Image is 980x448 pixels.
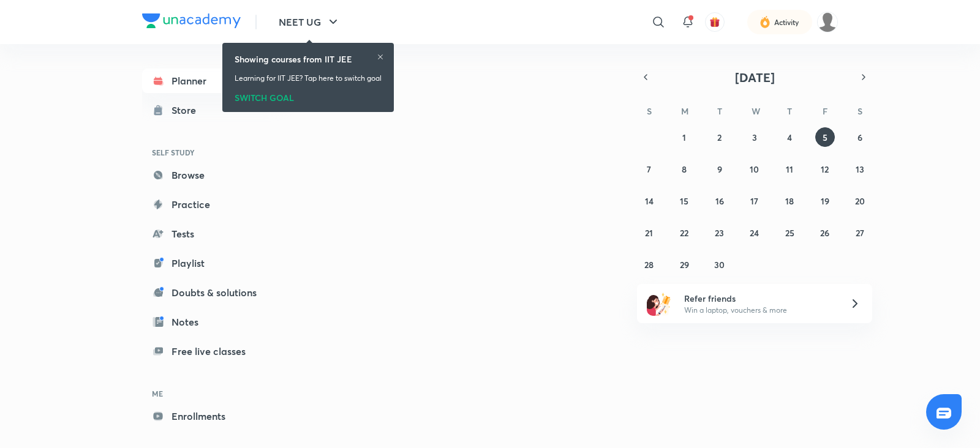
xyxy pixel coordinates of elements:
[787,132,792,143] abbr: September 4, 2025
[785,195,794,207] abbr: September 18, 2025
[750,163,759,175] abbr: September 10, 2025
[850,223,870,242] button: September 27, 2025
[855,195,865,207] abbr: September 20, 2025
[639,159,659,179] button: September 7, 2025
[715,195,724,207] abbr: September 16, 2025
[142,280,284,305] a: Doubts & solutions
[645,227,653,239] abbr: September 21, 2025
[680,195,688,207] abbr: September 15, 2025
[745,159,764,179] button: September 10, 2025
[850,159,870,179] button: September 13, 2025
[654,69,855,86] button: [DATE]
[787,105,792,117] abbr: Thursday
[674,223,694,242] button: September 22, 2025
[850,191,870,211] button: September 20, 2025
[710,191,729,211] button: September 16, 2025
[684,292,835,305] h6: Refer friends
[271,10,348,34] button: NEET UG
[709,17,720,28] img: avatar
[639,255,659,274] button: September 28, 2025
[142,163,284,187] a: Browse
[142,251,284,275] a: Playlist
[750,227,759,239] abbr: September 24, 2025
[780,191,799,211] button: September 18, 2025
[142,404,284,428] a: Enrollments
[142,222,284,246] a: Tests
[142,13,241,28] img: Company Logo
[759,15,771,29] img: activity
[823,105,827,117] abbr: Friday
[815,223,835,242] button: September 26, 2025
[142,142,284,163] h6: SELF STUDY
[682,163,687,175] abbr: September 8, 2025
[674,191,694,211] button: September 15, 2025
[674,255,694,274] button: September 29, 2025
[710,127,729,147] button: September 2, 2025
[858,132,862,143] abbr: September 6, 2025
[715,227,724,239] abbr: September 23, 2025
[752,132,757,143] abbr: September 3, 2025
[710,255,729,274] button: September 30, 2025
[680,227,688,239] abbr: September 22, 2025
[639,223,659,242] button: September 21, 2025
[750,195,758,207] abbr: September 17, 2025
[710,159,729,179] button: September 9, 2025
[752,105,760,117] abbr: Wednesday
[682,132,686,143] abbr: September 1, 2025
[647,291,671,316] img: referral
[644,259,654,271] abbr: September 28, 2025
[858,105,862,117] abbr: Saturday
[735,69,775,86] span: [DATE]
[710,223,729,242] button: September 23, 2025
[235,73,382,84] p: Learning for IIT JEE? Tap here to switch goal
[681,105,688,117] abbr: Monday
[745,127,764,147] button: September 3, 2025
[142,383,284,404] h6: ME
[235,89,382,102] div: SWITCH GOAL
[684,305,835,316] p: Win a laptop, vouchers & more
[142,310,284,334] a: Notes
[850,127,870,147] button: September 6, 2025
[674,159,694,179] button: September 8, 2025
[780,159,799,179] button: September 11, 2025
[815,159,835,179] button: September 12, 2025
[142,69,284,93] a: Planner
[820,227,829,239] abbr: September 26, 2025
[645,195,654,207] abbr: September 14, 2025
[815,127,835,147] button: September 5, 2025
[171,103,203,118] div: Store
[856,163,864,175] abbr: September 13, 2025
[647,105,652,117] abbr: Sunday
[823,132,827,143] abbr: September 5, 2025
[815,191,835,211] button: September 19, 2025
[680,259,689,271] abbr: September 29, 2025
[745,191,764,211] button: September 17, 2025
[717,163,722,175] abbr: September 9, 2025
[142,339,284,364] a: Free live classes
[674,127,694,147] button: September 1, 2025
[235,53,352,65] h6: Showing courses from IIT JEE
[142,192,284,217] a: Practice
[780,127,799,147] button: September 4, 2025
[780,223,799,242] button: September 25, 2025
[142,13,241,31] a: Company Logo
[142,98,284,122] a: Store
[647,163,651,175] abbr: September 7, 2025
[717,132,722,143] abbr: September 2, 2025
[745,223,764,242] button: September 24, 2025
[817,12,838,32] img: Pankaj Saproo
[821,163,829,175] abbr: September 12, 2025
[639,191,659,211] button: September 14, 2025
[856,227,864,239] abbr: September 27, 2025
[785,227,794,239] abbr: September 25, 2025
[705,12,725,32] button: avatar
[714,259,725,271] abbr: September 30, 2025
[717,105,722,117] abbr: Tuesday
[821,195,829,207] abbr: September 19, 2025
[786,163,793,175] abbr: September 11, 2025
